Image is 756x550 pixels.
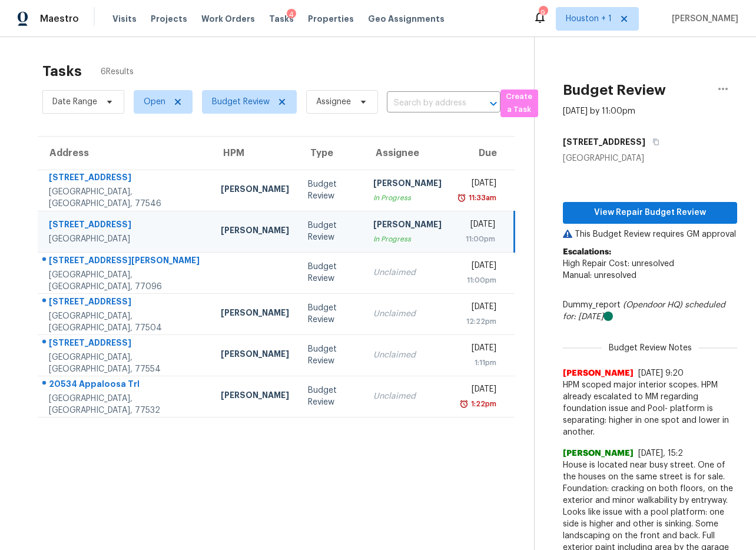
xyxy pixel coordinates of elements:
span: Tasks [269,15,294,23]
button: View Repair Budget Review [563,202,737,224]
span: Budget Review Notes [602,342,699,354]
div: 11:00pm [460,274,496,286]
h2: Budget Review [563,84,666,96]
div: [STREET_ADDRESS] [49,218,202,233]
div: [PERSON_NAME] [373,218,442,233]
div: [PERSON_NAME] [373,177,442,192]
div: Unclaimed [373,267,442,279]
span: 6 Results [101,66,134,78]
h2: Tasks [42,65,82,77]
div: Dummy_report [563,299,737,323]
span: [DATE], 15:2 [638,449,683,458]
div: [GEOGRAPHIC_DATA], [GEOGRAPHIC_DATA], 77554 [49,352,202,375]
div: [PERSON_NAME] [221,348,289,363]
div: Budget Review [308,385,354,408]
span: View Repair Budget Review [572,206,728,220]
div: [PERSON_NAME] [221,183,289,198]
th: Assignee [364,137,451,170]
th: Type [299,137,364,170]
div: [DATE] [460,301,496,316]
i: scheduled for: [DATE] [563,301,725,321]
span: Date Range [52,96,97,108]
div: 4 [287,9,296,21]
span: [PERSON_NAME] [563,448,634,459]
div: 9 [539,7,547,19]
div: In Progress [373,233,442,245]
div: Unclaimed [373,308,442,320]
span: Properties [308,13,354,25]
span: [PERSON_NAME] [563,367,634,379]
div: [DATE] [460,177,496,192]
span: Houston + 1 [566,13,612,25]
div: Budget Review [308,261,354,284]
th: HPM [211,137,299,170]
div: [STREET_ADDRESS] [49,171,202,186]
span: Assignee [316,96,351,108]
span: Visits [112,13,137,25]
button: Create a Task [500,90,538,117]
div: 1:11pm [460,357,496,369]
div: [PERSON_NAME] [221,224,289,239]
div: Budget Review [308,343,354,367]
b: Escalations: [563,248,611,256]
div: [DATE] by 11:00pm [563,105,635,117]
span: Budget Review [212,96,270,108]
span: Open [144,96,165,108]
div: [GEOGRAPHIC_DATA] [49,233,202,245]
span: High Repair Cost: unresolved [563,260,674,268]
span: Projects [151,13,187,25]
img: Overdue Alarm Icon [457,192,466,204]
div: [DATE] [460,342,496,357]
div: 1:22pm [469,398,496,410]
div: [STREET_ADDRESS][PERSON_NAME] [49,254,202,269]
div: 12:22pm [460,316,496,327]
div: 20534 Appaloosa Trl [49,378,202,393]
div: [GEOGRAPHIC_DATA], [GEOGRAPHIC_DATA], 77504 [49,310,202,334]
p: This Budget Review requires GM approval [563,228,737,240]
h5: [STREET_ADDRESS] [563,136,645,148]
span: Geo Assignments [368,13,445,25]
button: Copy Address [645,131,661,153]
span: [DATE] 9:20 [638,369,684,377]
span: [PERSON_NAME] [667,13,738,25]
div: Budget Review [308,220,354,243]
div: [GEOGRAPHIC_DATA], [GEOGRAPHIC_DATA], 77546 [49,186,202,210]
th: Due [451,137,515,170]
div: In Progress [373,192,442,204]
input: Search by address [387,94,467,112]
div: Unclaimed [373,390,442,402]
i: (Opendoor HQ) [623,301,682,309]
span: Maestro [40,13,79,25]
img: Overdue Alarm Icon [459,398,469,410]
span: Create a Task [506,90,532,117]
div: [DATE] [460,383,496,398]
span: Work Orders [201,13,255,25]
div: Budget Review [308,178,354,202]
div: [PERSON_NAME] [221,389,289,404]
div: [GEOGRAPHIC_DATA], [GEOGRAPHIC_DATA], 77096 [49,269,202,293]
div: [STREET_ADDRESS] [49,337,202,352]
div: Budget Review [308,302,354,326]
button: Open [485,95,502,112]
div: 11:00pm [460,233,495,245]
div: [PERSON_NAME] [221,307,289,322]
div: [DATE] [460,260,496,274]
div: [DATE] [460,218,495,233]
span: HPM scoped major interior scopes. HPM already escalated to MM regarding foundation issue and Pool... [563,379,737,438]
th: Address [38,137,211,170]
div: Unclaimed [373,349,442,361]
div: [STREET_ADDRESS] [49,296,202,310]
span: Manual: unresolved [563,271,636,280]
div: 11:33am [466,192,496,204]
div: [GEOGRAPHIC_DATA] [563,153,737,164]
div: [GEOGRAPHIC_DATA], [GEOGRAPHIC_DATA], 77532 [49,393,202,416]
